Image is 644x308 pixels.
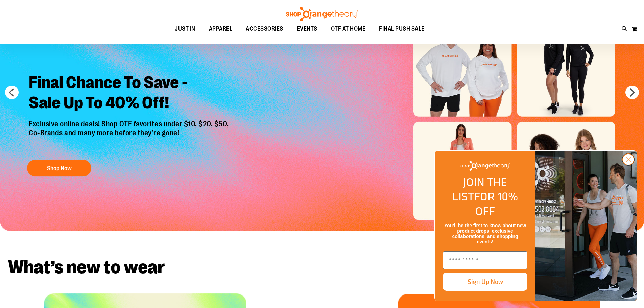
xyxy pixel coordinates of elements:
[168,21,202,37] a: JUST IN
[239,21,290,37] a: ACCESSORIES
[622,153,635,166] button: Close dialog
[443,251,527,269] input: Enter email
[324,21,373,37] a: OTF AT HOME
[297,21,317,37] span: EVENTS
[372,21,431,37] a: FINAL PUSH SALE
[24,67,236,120] h2: Final Chance To Save - Sale Up To 40% Off!
[290,21,324,37] a: EVENTS
[8,258,636,277] h2: What’s new to wear
[5,86,19,99] button: prev
[202,21,239,37] a: APPAREL
[24,67,236,180] a: Final Chance To Save -Sale Up To 40% Off! Exclusive online deals! Shop OTF favorites under $10, $...
[285,7,359,21] img: Shop Orangetheory
[379,21,425,37] span: FINAL PUSH SALE
[27,160,91,176] button: Shop Now
[535,151,637,301] img: Shop Orangtheory
[625,86,639,99] button: next
[331,21,366,37] span: OTF AT HOME
[24,120,236,153] p: Exclusive online deals! Shop OTF favorites under $10, $20, $50, Co-Brands and many more before th...
[452,173,507,205] span: JOIN THE LIST
[460,161,510,171] img: Shop Orangetheory
[428,144,644,308] div: FLYOUT Form
[474,188,518,219] span: FOR 10% OFF
[209,21,233,37] span: APPAREL
[443,273,527,291] button: Sign Up Now
[175,21,195,37] span: JUST IN
[444,223,526,244] span: You’ll be the first to know about new product drops, exclusive collaborations, and shopping events!
[246,21,283,37] span: ACCESSORIES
